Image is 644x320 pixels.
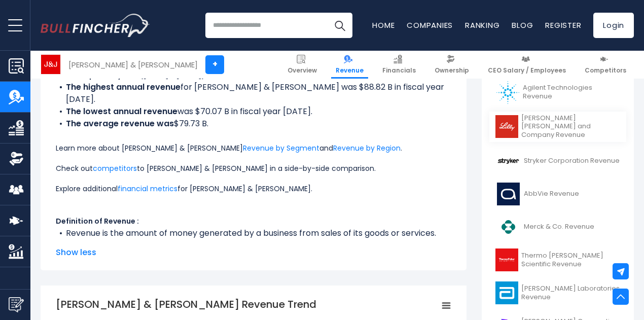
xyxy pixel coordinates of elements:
[378,51,420,79] a: Financials
[336,66,364,75] span: Revenue
[495,81,520,104] img: A logo
[331,51,368,79] a: Revenue
[327,13,352,38] button: Search
[56,142,451,154] p: Learn more about [PERSON_NAME] & [PERSON_NAME] and .
[288,66,317,75] span: Overview
[56,246,451,259] span: Show less
[465,20,499,30] a: Ranking
[93,163,137,173] a: competitors
[41,14,150,37] a: Go to homepage
[495,216,521,238] img: MRK logo
[283,51,321,79] a: Overview
[489,246,626,274] a: Thermo [PERSON_NAME] Scientific Revenue
[114,239,147,251] a: glossary
[372,20,395,30] a: Home
[66,81,181,93] b: The highest annual revenue
[545,20,581,30] a: Register
[56,297,316,311] tspan: [PERSON_NAME] & [PERSON_NAME] Revenue Trend
[56,183,451,195] p: Explore additional for [PERSON_NAME] & [PERSON_NAME].
[512,20,533,30] a: Blog
[243,143,319,153] a: Revenue by Segment
[56,162,451,174] p: Check out to [PERSON_NAME] & [PERSON_NAME] in a side-by-side comparison.
[56,227,451,252] li: Revenue is the amount of money generated by a business from sales of its goods or services. Refer...
[118,184,177,194] a: financial metrics
[495,115,518,138] img: LLY logo
[41,14,150,37] img: Bullfincher logo
[68,59,198,70] div: [PERSON_NAME] & [PERSON_NAME]
[489,147,626,175] a: Stryker Corporation Revenue
[585,66,626,75] span: Competitors
[333,143,401,153] a: Revenue by Region
[495,183,521,205] img: ABBV logo
[580,51,631,79] a: Competitors
[495,150,521,172] img: SYK logo
[430,51,474,79] a: Ownership
[205,55,224,74] a: +
[56,118,451,130] li: $79.73 B.
[488,66,566,75] span: CEO Salary / Employees
[489,180,626,208] a: AbbVie Revenue
[407,20,453,30] a: Companies
[382,66,416,75] span: Financials
[9,151,24,166] img: Ownership
[489,112,626,143] a: [PERSON_NAME] [PERSON_NAME] and Company Revenue
[66,105,177,117] b: The lowest annual revenue
[495,281,518,304] img: ABT logo
[66,118,174,129] b: The average revenue was
[56,105,451,118] li: was $70.07 B in fiscal year [DATE].
[483,51,570,79] a: CEO Salary / Employees
[495,248,518,271] img: TMO logo
[41,55,60,74] img: JNJ logo
[56,216,139,226] b: Definition of Revenue :
[489,213,626,241] a: Merck & Co. Revenue
[435,66,469,75] span: Ownership
[489,79,626,106] a: Agilent Technologies Revenue
[56,81,451,105] li: for [PERSON_NAME] & [PERSON_NAME] was $88.82 B in fiscal year [DATE].
[489,279,626,307] a: [PERSON_NAME] Laboratories Revenue
[593,13,634,38] a: Login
